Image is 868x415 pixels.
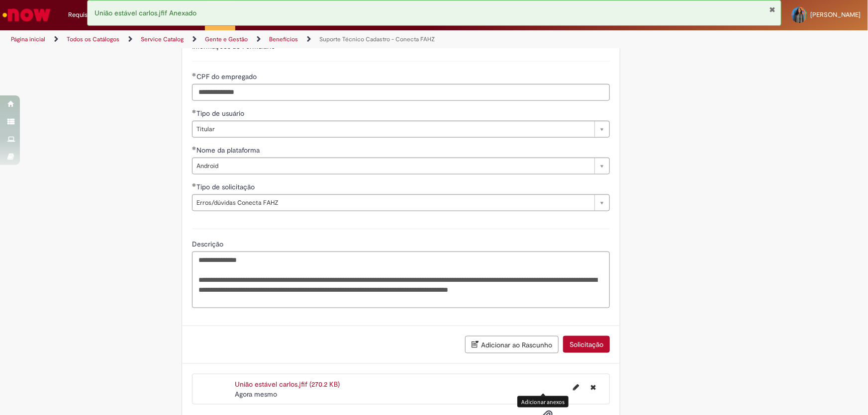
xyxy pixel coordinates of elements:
[517,396,569,408] div: Adicionar anexos
[95,8,197,17] span: União estável carlos.jfif Anexado
[196,195,589,211] span: Erros/dúvidas Conecta FAHZ
[196,109,246,118] span: Tipo de usuário
[584,379,602,395] button: Excluir União estável carlos.jfif
[11,35,45,43] a: Página inicial
[68,10,103,20] span: Requisições
[192,146,196,150] span: Obrigatório Preenchido
[465,336,559,353] button: Adicionar ao Rascunho
[67,35,119,43] a: Todos os Catálogos
[563,336,610,353] button: Solicitação
[196,72,259,81] span: CPF do empregado
[1,5,52,25] img: ServiceNow
[235,390,277,399] time: 01/10/2025 10:43:20
[141,35,184,43] a: Service Catalog
[319,35,435,43] a: Suporte Técnico Cadastro - Conecta FAHZ
[269,35,298,43] a: Benefícios
[567,379,585,395] button: Editar nome de arquivo União estável carlos.jfif
[192,109,196,113] span: Obrigatório Preenchido
[235,390,277,399] span: Agora mesmo
[7,30,571,49] ul: Trilhas de página
[770,5,776,13] button: Fechar Notificação
[192,42,275,51] label: Informações de Formulário
[196,121,589,137] span: Titular
[205,35,248,43] a: Gente e Gestão
[235,380,340,389] a: União estável carlos.jfif (270.2 KB)
[810,10,861,19] span: [PERSON_NAME]
[196,146,262,155] span: Nome da plataforma
[192,240,225,249] span: Descrição
[196,182,257,191] span: Tipo de solicitação
[192,73,196,77] span: Obrigatório Preenchido
[192,183,196,187] span: Obrigatório Preenchido
[196,158,589,174] span: Android
[192,251,610,308] textarea: Descrição
[192,84,610,101] input: CPF do empregado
